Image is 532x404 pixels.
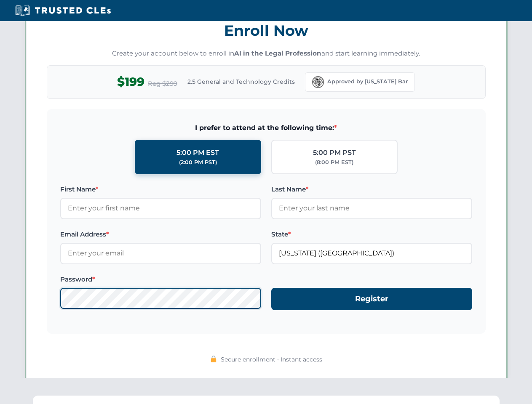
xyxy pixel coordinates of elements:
[176,147,219,158] div: 5:00 PM EST
[47,49,486,58] p: Create your account below to enroll in and start learning immediately.
[271,198,472,219] input: Enter your last name
[271,229,472,239] label: State
[60,229,261,239] label: Email Address
[312,76,324,88] img: Florida Bar
[60,198,261,219] input: Enter your first name
[47,17,486,44] h3: Enroll Now
[221,355,322,364] span: Secure enrollment • Instant access
[179,158,217,167] div: (2:00 PM PST)
[117,72,144,91] span: $199
[271,243,472,264] input: Florida (FL)
[271,288,472,310] button: Register
[315,158,353,167] div: (8:00 PM EST)
[148,79,177,89] span: Reg $299
[60,243,261,264] input: Enter your email
[60,274,261,284] label: Password
[60,184,261,194] label: First Name
[313,147,356,158] div: 5:00 PM PST
[187,77,295,86] span: 2.5 General and Technology Credits
[210,356,217,362] img: 🔒
[234,49,321,57] strong: AI in the Legal Profession
[60,122,472,133] span: I prefer to attend at the following time:
[271,184,472,194] label: Last Name
[13,4,113,17] img: Trusted CLEs
[327,77,408,86] span: Approved by [US_STATE] Bar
